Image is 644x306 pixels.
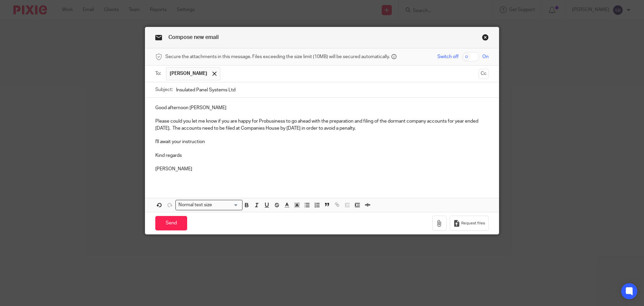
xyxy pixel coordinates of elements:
[155,118,489,132] p: Please could you let me know if you are happy for Probusiness to go ahead with the preparation an...
[170,70,207,77] span: [PERSON_NAME]
[461,221,485,226] span: Request files
[437,53,459,60] span: Switch off
[479,69,489,79] button: Cc
[177,202,214,209] span: Normal text size
[155,138,489,145] p: I'll await your instruction
[155,166,489,172] p: [PERSON_NAME]
[168,35,219,40] span: Compose new email
[155,86,173,93] label: Subject:
[482,53,489,60] span: On
[214,202,238,209] input: Search for option
[175,200,243,210] div: Search for option
[165,53,390,60] span: Secure the attachments in this message. Files exceeding the size limit (10MB) will be secured aut...
[155,70,163,77] label: To:
[450,216,489,231] button: Request files
[155,216,187,230] input: Send
[482,34,489,43] a: Close this dialog window
[155,152,489,159] p: Kind regards
[155,104,489,111] p: Good afternoon [PERSON_NAME]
